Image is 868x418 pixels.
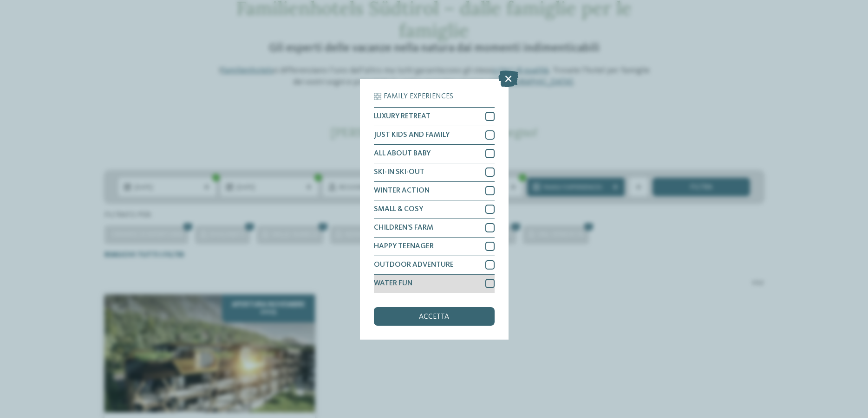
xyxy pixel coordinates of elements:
span: CHILDREN’S FARM [374,224,433,232]
span: SKI-IN SKI-OUT [374,168,424,176]
span: SMALL & COSY [374,206,423,213]
span: JUST KIDS AND FAMILY [374,131,450,139]
span: ALL ABOUT BABY [374,150,431,157]
span: accetta [419,313,449,321]
span: WATER FUN [374,280,412,287]
span: Family Experiences [384,93,453,100]
span: HAPPY TEENAGER [374,243,434,250]
span: WINTER ACTION [374,187,430,194]
span: OUTDOOR ADVENTURE [374,261,454,269]
span: LUXURY RETREAT [374,113,431,120]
